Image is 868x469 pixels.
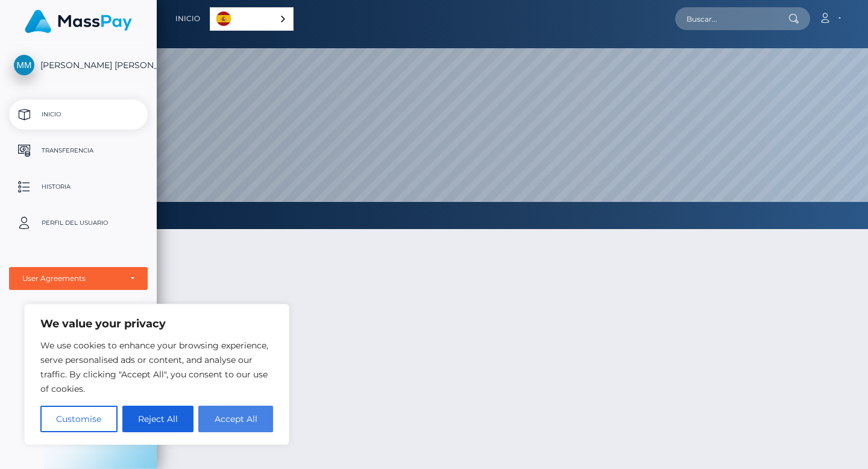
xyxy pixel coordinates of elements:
[9,136,148,166] a: Transferencia
[210,7,294,31] div: Language
[9,172,148,202] a: Historia
[210,7,294,31] aside: Language selected: Español
[25,10,132,33] img: MassPay
[9,267,148,290] button: User Agreements
[14,105,143,124] p: Inicio
[40,406,118,432] button: Customise
[675,7,788,30] input: Buscar...
[175,6,200,31] a: Inicio
[9,99,148,130] a: Inicio
[9,60,148,71] span: [PERSON_NAME] [PERSON_NAME]
[122,406,194,432] button: Reject All
[22,274,121,283] div: User Agreements
[14,142,143,160] p: Transferencia
[24,304,289,445] div: We value your privacy
[14,178,143,196] p: Historia
[9,208,148,238] a: Perfil del usuario
[40,338,273,396] p: We use cookies to enhance your browsing experience, serve personalised ads or content, and analys...
[210,8,293,30] a: Español
[14,214,143,232] p: Perfil del usuario
[40,316,273,331] p: We value your privacy
[198,406,273,432] button: Accept All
